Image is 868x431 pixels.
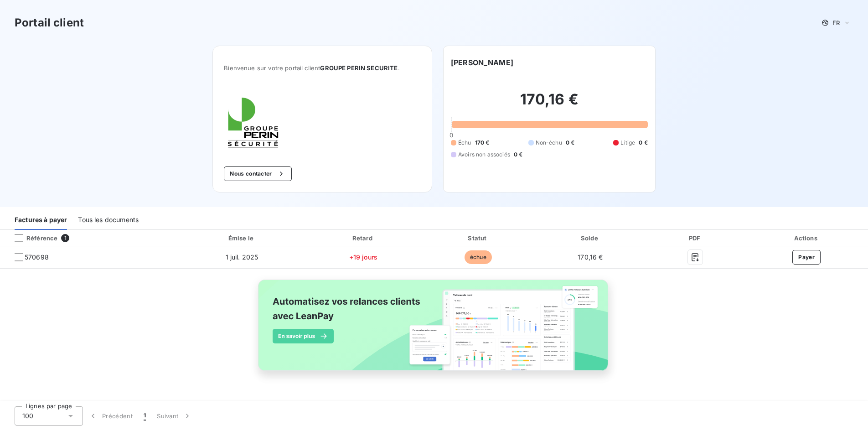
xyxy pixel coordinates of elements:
span: Échu [458,139,471,147]
div: Retard [307,234,419,243]
div: Tous les documents [78,211,139,230]
span: Non-échu [536,139,562,147]
span: Bienvenue sur votre portail client . [224,64,421,72]
span: 100 [22,411,33,421]
div: Statut [423,234,533,243]
span: 170 € [475,139,490,147]
span: 570698 [25,253,49,262]
span: 0 € [566,139,574,147]
div: Solde [537,234,644,243]
span: FR [832,19,840,26]
span: 0 € [514,151,522,159]
div: Émise le [181,234,304,243]
span: Avoirs non associés [458,151,510,159]
span: 1 [144,411,146,421]
img: Company logo [224,93,282,152]
span: 0 [449,131,453,139]
span: +19 jours [349,253,377,261]
h6: [PERSON_NAME] [451,57,513,68]
button: Précédent [83,406,138,426]
span: 170,16 € [578,253,603,261]
span: 1 [61,234,69,242]
h2: 170,16 € [451,90,648,118]
div: Actions [747,234,866,243]
span: échue [465,250,492,264]
h3: Portail client [15,15,84,31]
span: GROUPE PERIN SECURITE [320,64,398,72]
span: Litige [620,139,635,147]
div: Factures à payer [15,211,67,230]
div: PDF [647,234,743,243]
button: Suivant [151,406,197,426]
img: banner [250,274,618,386]
span: 0 € [639,139,647,147]
button: Payer [792,250,821,265]
div: Référence [7,234,57,242]
span: 1 juil. 2025 [226,253,258,261]
button: 1 [138,406,151,426]
button: Nous contacter [224,166,291,181]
